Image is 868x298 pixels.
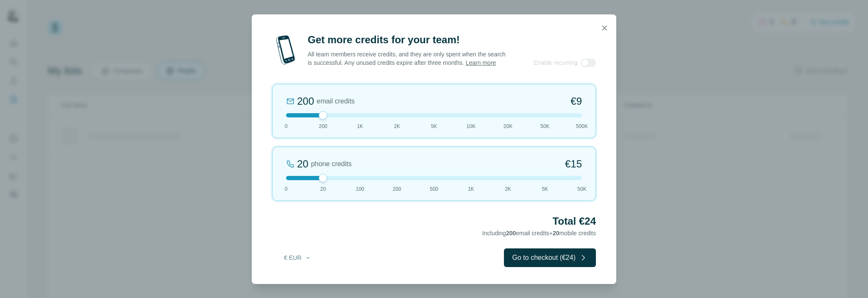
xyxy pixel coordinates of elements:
[467,123,476,130] span: 10K
[297,95,314,108] div: 200
[430,185,438,193] span: 500
[357,123,363,130] span: 1K
[505,185,511,193] span: 2K
[534,58,577,67] span: Enable recurring
[553,230,559,237] span: 20
[285,185,288,193] span: 0
[540,123,549,130] span: 50K
[272,33,299,67] img: mobile-phone
[468,185,474,193] span: 1K
[317,96,355,106] span: email credits
[431,123,437,130] span: 5K
[576,123,588,130] span: 500K
[542,185,548,193] span: 5K
[570,95,582,108] span: €9
[320,185,326,193] span: 20
[311,159,352,169] span: phone credits
[308,50,506,67] p: All team members receive credits, and they are only spent when the search is successful. Any unus...
[504,248,596,267] button: Go to checkout (€24)
[394,123,400,130] span: 2K
[506,230,516,237] span: 200
[393,185,401,193] span: 200
[482,230,596,237] span: Including email credits + mobile credits
[504,123,512,130] span: 20K
[577,185,586,193] span: 50K
[297,157,309,171] div: 20
[319,123,327,130] span: 200
[285,123,288,130] span: 0
[272,214,596,228] h2: Total €24
[565,157,582,171] span: €15
[278,250,317,265] button: € EUR
[466,59,496,66] a: Learn more
[356,185,364,193] span: 100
